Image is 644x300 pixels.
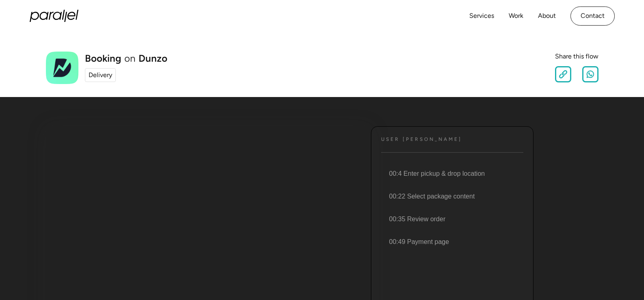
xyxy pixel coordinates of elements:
[570,6,615,26] a: Contact
[555,52,598,61] div: Share this flow
[85,54,121,63] h1: Booking
[509,10,523,22] a: Work
[379,231,523,253] li: 00:49 Payment page
[538,10,556,22] a: About
[124,54,135,63] div: on
[139,54,167,63] a: Dunzo
[469,10,494,22] a: Services
[379,208,523,231] li: 00:35 Review order
[30,10,78,22] a: home
[381,136,462,142] h4: User [PERSON_NAME]
[89,70,112,80] div: Delivery
[379,162,523,185] li: 00:4 Enter pickup & drop location
[379,185,523,208] li: 00:22 Select package content
[85,68,116,82] a: Delivery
